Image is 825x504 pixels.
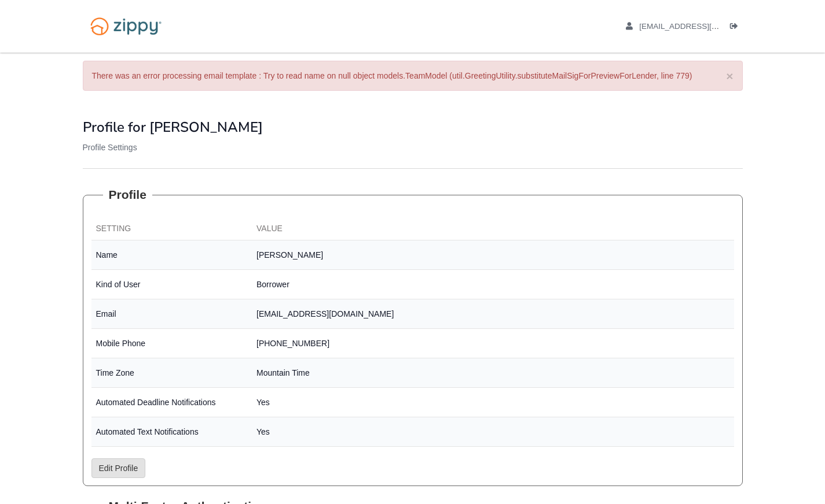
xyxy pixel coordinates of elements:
[252,358,734,388] td: Mountain Time
[91,240,252,270] td: Name
[83,120,743,135] h1: Profile for [PERSON_NAME]
[91,388,252,417] td: Automated Deadline Notifications
[252,388,734,417] td: Yes
[83,61,743,91] div: There was an error processing email template : Try to read name on null object models.TeamModel (...
[103,186,152,203] legend: Profile
[91,417,252,447] td: Automated Text Notifications
[252,270,734,299] td: Borrower
[91,218,252,240] th: Setting
[83,142,743,153] p: Profile Settings
[252,417,734,447] td: Yes
[252,240,734,270] td: [PERSON_NAME]
[252,218,734,240] th: Value
[91,358,252,388] td: Time Zone
[83,12,169,41] img: Logo
[726,70,733,82] button: ×
[730,22,743,34] a: Log out
[91,299,252,329] td: Email
[626,22,772,34] a: edit profile
[252,299,734,329] td: [EMAIL_ADDRESS][DOMAIN_NAME]
[91,458,146,478] a: Edit Profile
[252,329,734,358] td: [PHONE_NUMBER]
[639,22,772,31] span: ciscohaynes@gmail.com
[91,270,252,299] td: Kind of User
[91,329,252,358] td: Mobile Phone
